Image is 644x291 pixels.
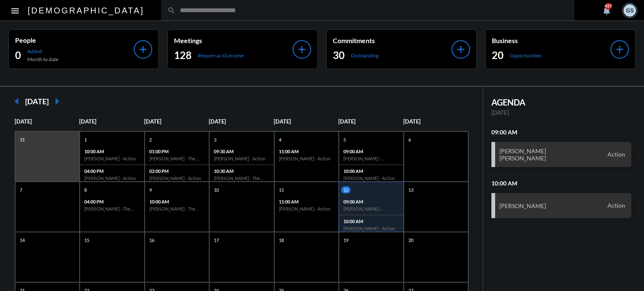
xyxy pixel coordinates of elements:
p: [DATE] [338,118,403,125]
p: 10:00 AM [343,168,399,174]
h2: 0 [15,49,21,62]
p: [DATE] [209,118,273,125]
p: 01:00 PM [149,149,205,154]
p: 11 [277,186,286,193]
mat-icon: add [137,44,149,55]
p: 11:00 AM [279,199,334,204]
h6: [PERSON_NAME] - The Philosophy [149,206,205,211]
p: 17 [212,237,221,244]
p: Opportunities [510,52,541,59]
p: Require an Outcome [198,52,244,59]
p: [DATE] [491,109,631,116]
p: [DATE] [15,118,79,125]
p: 9 [147,186,154,193]
span: Action [605,202,627,209]
h6: [PERSON_NAME] - Action [214,156,269,161]
p: 3 [212,136,218,143]
p: 20 [406,237,415,244]
mat-icon: arrow_right [49,93,65,110]
p: People [15,36,134,44]
h2: 20 [492,49,504,62]
h3: [PERSON_NAME] [499,202,546,209]
p: 04:00 PM [84,199,140,204]
h6: [PERSON_NAME] - Action [149,175,205,181]
p: Commitments [333,36,452,44]
p: 6 [406,136,413,143]
h6: [PERSON_NAME] - [PERSON_NAME] - Action [343,206,399,211]
div: GS [623,4,636,17]
h2: [DATE] [25,97,49,106]
h2: AGENDA [491,97,631,107]
p: 10:00 AM [149,199,205,204]
p: 10:30 AM [214,168,269,174]
p: 04:00 PM [84,168,140,174]
div: 457 [605,3,612,10]
mat-icon: arrow_left [8,93,25,110]
h6: [PERSON_NAME] - Action [84,156,140,161]
p: 09:30 AM [214,149,269,154]
h6: [PERSON_NAME] - Action [279,206,334,211]
p: 13 [406,186,415,193]
h6: [PERSON_NAME] - Action [343,175,399,181]
p: 14 [18,237,27,244]
p: [DATE] [79,118,144,125]
p: 31 [18,136,27,143]
h2: 30 [333,49,345,62]
h6: [PERSON_NAME] - [PERSON_NAME] - Action [343,156,399,161]
p: Outstanding [351,52,379,59]
p: 18 [277,237,286,244]
p: [DATE] [144,118,209,125]
p: [DATE] [274,118,338,125]
mat-icon: search [167,6,176,15]
p: 7 [18,186,24,193]
p: 11:00 AM [279,149,334,154]
span: Action [605,151,627,158]
h6: [PERSON_NAME] - Action [279,156,334,161]
p: 10:00 AM [343,219,399,224]
mat-icon: notifications [602,5,612,15]
p: 19 [341,237,351,244]
p: [DATE] [403,118,468,125]
p: 10 [212,186,221,193]
h2: [DEMOGRAPHIC_DATA] [28,4,144,17]
h2: 128 [174,49,192,62]
p: 10:00 AM [84,149,140,154]
h2: 09:00 AM [491,129,631,136]
p: 12 [341,186,351,193]
p: 2 [147,136,154,143]
h6: [PERSON_NAME] - The Philosophy [149,156,205,161]
p: 15 [82,237,91,244]
h6: [PERSON_NAME] - Action [343,226,399,231]
h3: [PERSON_NAME] [PERSON_NAME] [499,147,546,162]
mat-icon: add [455,44,467,55]
p: Added [27,48,58,54]
p: Business [492,36,610,44]
p: 09:00 AM [343,199,399,204]
p: 4 [277,136,283,143]
button: Toggle sidenav [7,2,23,19]
mat-icon: add [296,44,308,55]
p: Month to date [27,56,58,62]
p: 09:00 AM [343,149,399,154]
mat-icon: add [614,44,626,55]
h2: 10:00 AM [491,180,631,187]
h6: [PERSON_NAME] - The Philosophy [84,206,140,211]
mat-icon: Side nav toggle icon [10,6,20,16]
p: 02:00 PM [149,168,205,174]
p: 8 [82,186,89,193]
p: 16 [147,237,156,244]
p: 1 [82,136,89,143]
p: 5 [341,136,348,143]
p: Meetings [174,36,293,44]
h6: [PERSON_NAME] - The Philosophy [214,175,269,181]
h6: [PERSON_NAME] - Action [84,175,140,181]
